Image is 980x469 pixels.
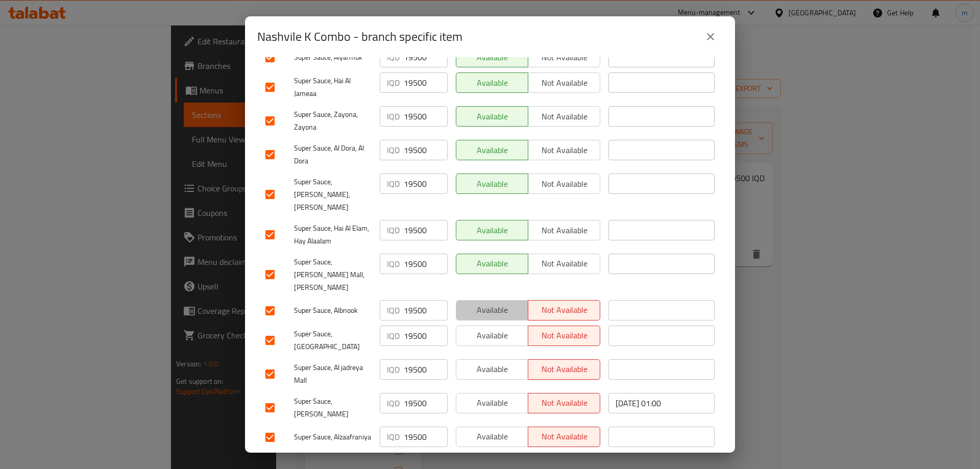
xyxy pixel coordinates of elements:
span: Super Sauce, [PERSON_NAME], [PERSON_NAME] [294,176,372,214]
span: Super Sauce, Al jadreya Mall [294,361,372,387]
span: Available [460,76,524,90]
button: Available [456,140,528,160]
input: Please enter price [404,140,448,160]
p: IQD [387,304,400,316]
h2: Nashvile K Combo - branch specific item [257,29,462,45]
input: Please enter price [404,220,448,240]
span: Available [460,143,524,158]
button: Not available [528,106,600,127]
input: Please enter price [404,106,448,127]
p: IQD [387,77,400,89]
button: Available [456,300,528,320]
button: Not available [528,72,600,93]
span: Available [460,256,524,271]
button: Available [456,254,528,274]
button: Available [456,220,528,240]
input: Please enter price [404,393,448,413]
button: Available [456,47,528,67]
span: Not available [532,50,596,65]
span: Not available [532,396,596,410]
span: Not available [532,429,596,444]
span: Not available [532,256,596,271]
input: Please enter price [404,47,448,67]
p: IQD [387,363,400,376]
span: Not available [532,328,596,343]
span: Available [460,50,524,65]
button: Not available [528,254,600,274]
p: IQD [387,330,400,342]
input: Please enter price [404,300,448,320]
button: Not available [528,326,600,346]
span: Super Sauce, [PERSON_NAME] Mall, [PERSON_NAME] [294,256,372,294]
input: Please enter price [404,72,448,93]
span: Super Sauce, Alyarmuk [294,51,372,64]
p: IQD [387,178,400,190]
p: IQD [387,224,400,236]
span: Not available [532,362,596,377]
button: Available [456,393,528,413]
button: Not available [528,174,600,194]
input: Please enter price [404,427,448,447]
span: Not available [532,303,596,317]
span: Available [460,223,524,238]
input: Please enter price [404,254,448,274]
span: Super Sauce, Alzaafraniya [294,431,372,443]
button: Not available [528,393,600,413]
span: Not available [532,143,596,158]
button: Available [456,359,528,380]
span: Available [460,109,524,124]
span: Super Sauce, [PERSON_NAME] [294,395,372,421]
button: Not available [528,427,600,447]
span: Not available [532,223,596,238]
button: Available [456,72,528,93]
button: Not available [528,300,600,320]
button: Available [456,326,528,346]
span: Available [460,362,524,377]
p: IQD [387,397,400,409]
input: Please enter price [404,359,448,380]
button: close [698,24,723,49]
span: Available [460,303,524,317]
p: IQD [387,51,400,63]
span: Super Sauce, Albnook [294,304,372,317]
button: Available [456,106,528,127]
span: Super Sauce, [GEOGRAPHIC_DATA] [294,328,372,353]
span: Not available [532,109,596,124]
span: Available [460,429,524,444]
button: Not available [528,220,600,240]
span: Super Sauce, Al Dora, Al Dora [294,142,372,167]
p: IQD [387,144,400,156]
button: Available [456,427,528,447]
span: Super Sauce, Hai Al Elam, Hay Alaalam [294,222,372,248]
input: Please enter price [404,326,448,346]
button: Not available [528,47,600,67]
span: Super Sauce, Hai Al Jameaa [294,75,372,100]
span: Available [460,396,524,410]
span: Super Sauce, Zayona, Zayona [294,108,372,134]
span: Available [460,177,524,191]
span: Available [460,328,524,343]
span: Not available [532,76,596,90]
button: Available [456,174,528,194]
p: IQD [387,431,400,443]
p: IQD [387,258,400,270]
p: IQD [387,110,400,122]
span: Not available [532,177,596,191]
button: Not available [528,140,600,160]
button: Not available [528,359,600,380]
input: Please enter price [404,174,448,194]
